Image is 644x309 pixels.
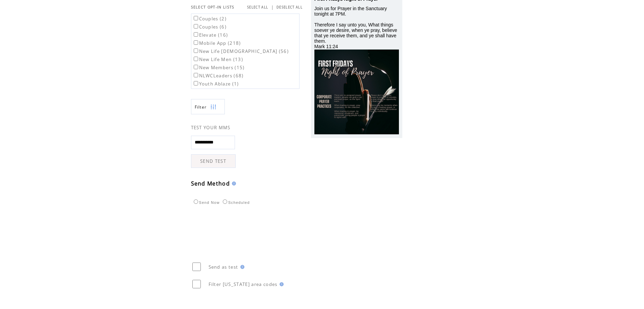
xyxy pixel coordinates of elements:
[194,49,198,53] input: New Life [DEMOGRAPHIC_DATA] (56)
[194,57,198,61] input: New Life Men (13)
[210,99,216,115] img: filters.png
[278,282,284,286] img: help.gif
[191,154,236,168] a: SEND TEST
[192,56,243,62] label: New Life Men (13)
[192,200,220,205] label: Send Now
[191,5,235,9] span: SELECT OPT-IN LISTS
[209,264,238,270] span: Send as test
[192,32,228,38] label: Elevate (16)
[194,65,198,69] input: New Members (15)
[192,48,289,54] label: New Life [DEMOGRAPHIC_DATA] (56)
[223,199,227,204] input: Scheduled
[209,281,278,287] span: Filter [US_STATE] area codes
[191,99,225,114] a: Filter
[192,64,245,71] label: New Members (15)
[192,73,244,79] label: NLWCLeaders (68)
[194,73,198,77] input: NLWCLeaders (68)
[194,40,198,45] input: Mobile App (218)
[238,265,244,269] img: help.gif
[271,4,274,10] span: |
[221,200,250,205] label: Scheduled
[192,81,239,87] label: Youth Ablaze (1)
[192,24,227,30] label: Couples (6)
[230,181,236,186] img: help.gif
[192,40,241,46] label: Mobile App (218)
[194,24,198,28] input: Couples (6)
[194,199,198,204] input: Send Now
[191,124,231,131] span: TEST YOUR MMS
[314,6,397,49] span: Join us for Prayer in the Sanctuary tonight at 7PM. Therefore I say unto you, What things soever ...
[192,16,227,22] label: Couples (2)
[195,104,207,110] span: Show filters
[247,5,268,9] a: SELECT ALL
[194,16,198,20] input: Couples (2)
[194,81,198,85] input: Youth Ablaze (1)
[277,5,303,9] a: DESELECT ALL
[194,32,198,37] input: Elevate (16)
[191,180,230,187] span: Send Method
